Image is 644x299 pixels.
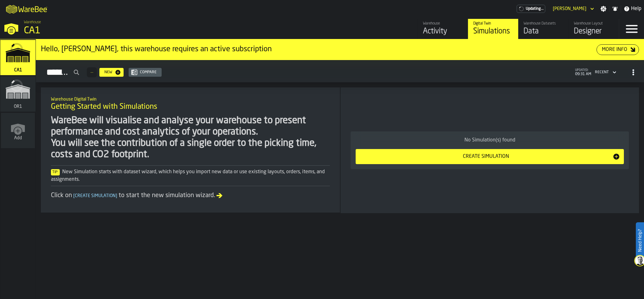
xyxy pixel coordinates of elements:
[569,19,619,39] a: link-to-/wh/i/76e2a128-1b54-4d66-80d4-05ae4c277723/designer
[473,21,513,26] div: Digital Twin
[619,19,644,39] label: button-toggle-Menu
[137,70,159,75] div: Compare
[0,76,36,113] a: link-to-/wh/i/02d92962-0f11-4133-9763-7cb092bceeef/simulations
[595,70,609,75] div: DropdownMenuValue-4
[356,136,624,144] div: No Simulation(s) found
[99,68,124,77] button: button-New
[51,96,330,102] h2: Sub Title
[574,21,614,26] div: Warehouse Layout
[631,5,641,13] span: Help
[51,191,330,200] div: Click on to start the new simulation wizard.
[423,21,463,26] div: Warehouse
[46,92,335,115] div: title-Getting Started with Simulations
[24,20,41,25] span: Warehouse
[51,115,330,160] div: WareBee will visualise and analyse your warehouse to present performance and cost analytics of yo...
[356,149,624,164] button: button-Create Simulation
[517,5,545,13] div: Menu Subscription
[36,39,644,60] div: ItemListCard-
[636,223,643,258] label: Need Help?
[418,19,468,39] a: link-to-/wh/i/76e2a128-1b54-4d66-80d4-05ae4c277723/feed/
[84,67,99,77] div: ButtonLoadMore-Load More-Prev-First-Last
[598,6,609,12] label: button-toggle-Settings
[621,5,644,13] label: button-toggle-Help
[592,69,618,76] div: DropdownMenuValue-4
[597,44,639,55] button: button-More Info
[473,26,513,36] div: Simulations
[526,7,544,11] span: Updating...
[524,26,563,36] div: Data
[0,40,36,76] a: link-to-/wh/i/76e2a128-1b54-4d66-80d4-05ae4c277723/simulations
[41,44,597,54] div: Hello, [PERSON_NAME], this warehouse requires an active subscription
[1,113,35,149] a: link-to-/wh/new
[51,169,60,175] span: Tip:
[91,70,93,75] span: —
[517,5,545,13] a: link-to-/wh/i/76e2a128-1b54-4d66-80d4-05ae4c277723/pricing/
[575,69,591,72] span: updated:
[423,26,463,36] div: Activity
[575,72,591,76] span: 09:31 AM
[24,25,194,36] div: CA1
[129,68,162,77] button: button-Compare
[72,194,119,198] span: Create Simulation
[359,153,613,160] div: Create Simulation
[14,136,22,141] span: Add
[73,194,75,198] span: [
[609,6,621,12] label: button-toggle-Notifications
[51,168,330,183] div: New Simulation starts with dataset wizard, which helps you import new data or use existing layout...
[102,70,115,75] div: New
[599,46,630,53] div: More Info
[36,60,644,82] h2: button-Simulations
[468,19,518,39] a: link-to-/wh/i/76e2a128-1b54-4d66-80d4-05ae4c277723/simulations
[553,6,586,11] div: DropdownMenuValue-David Kapusinski
[518,19,569,39] a: link-to-/wh/i/76e2a128-1b54-4d66-80d4-05ae4c277723/data
[116,194,117,198] span: ]
[574,26,614,36] div: Designer
[550,5,595,13] div: DropdownMenuValue-David Kapusinski
[524,21,563,26] div: Warehouse Datasets
[341,87,639,213] div: ItemListCard-
[41,87,340,213] div: ItemListCard-
[51,102,157,112] span: Getting Started with Simulations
